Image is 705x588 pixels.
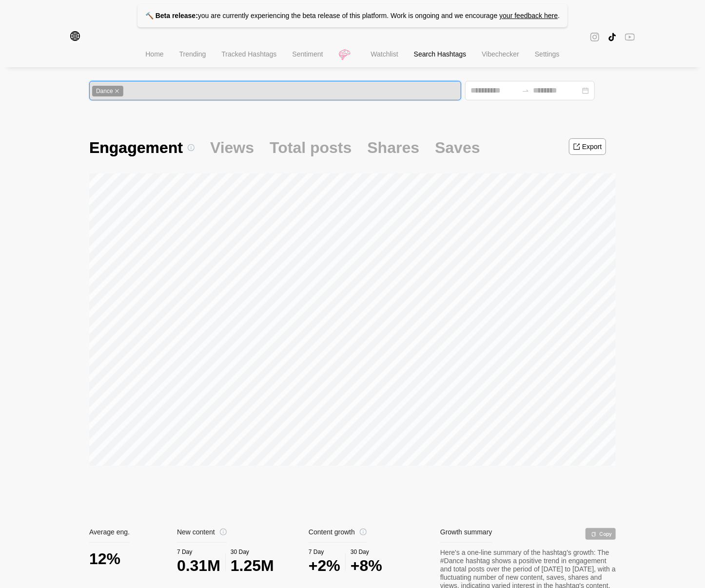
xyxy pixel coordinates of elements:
[309,549,340,555] div: 7 Day
[270,137,352,158] span: Total posts
[591,531,596,537] div: Copy
[177,549,220,555] div: 7 Day
[582,143,602,151] div: Export
[309,555,340,576] div: +2%
[145,12,198,19] strong: 🔨 Beta release:
[522,87,529,95] span: swap-right
[625,31,635,42] span: youtube
[309,528,367,543] div: Content growth
[293,50,323,58] span: Sentiment
[231,555,274,576] div: 1.25M
[591,532,596,537] span: copy
[360,529,367,535] span: info-circle
[586,528,616,540] div: Copy
[371,50,398,58] span: Watchlist
[351,549,382,555] div: 30 Day
[145,50,163,58] span: Home
[414,50,466,58] span: Search Hashtags
[482,50,519,58] span: Vibechecker
[188,144,195,151] span: info-circle
[573,143,580,151] span: export
[137,4,568,27] p: you are currently experiencing the beta release of this platform. Work is ongoing and we encourage .
[351,555,382,576] div: +8%
[89,549,177,569] div: 12%
[440,528,492,543] div: Growth summary
[177,528,227,543] div: New content
[499,12,558,19] a: your feedback here
[115,89,119,94] span: close
[89,528,130,543] div: Average eng.
[92,86,123,96] span: Dance
[590,31,600,43] span: instagram
[221,50,276,58] span: Tracked Hashtags
[89,137,195,158] span: Engagement
[535,50,560,58] span: Settings
[231,549,274,555] div: 30 Day
[522,87,529,95] span: to
[220,529,227,535] span: info-circle
[70,31,80,43] span: global
[367,137,419,158] span: Shares
[177,555,220,576] div: 0.31M
[179,50,206,58] span: Trending
[435,137,480,158] span: Saves
[210,137,254,158] span: Views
